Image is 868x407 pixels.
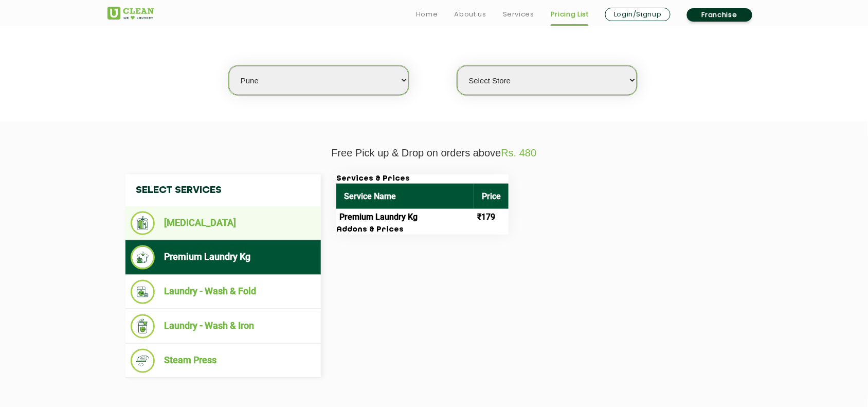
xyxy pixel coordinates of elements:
th: Service Name [336,184,474,209]
a: Services [503,8,534,21]
td: ₹179 [474,209,509,225]
img: Dry Cleaning [131,211,155,235]
li: Steam Press [131,349,316,373]
img: Laundry - Wash & Iron [131,314,155,339]
p: Free Pick up & Drop on orders above [107,147,761,159]
a: Login/Signup [605,8,671,21]
img: Steam Press [131,349,155,373]
img: UClean Laundry and Dry Cleaning [107,7,154,20]
th: Price [474,184,509,209]
span: Rs. 480 [501,147,537,158]
a: Pricing List [551,8,589,21]
h4: Select Services [125,174,321,206]
a: Franchise [687,8,752,22]
a: Home [416,8,438,21]
td: Premium Laundry Kg [336,209,474,225]
img: Premium Laundry Kg [131,245,155,270]
li: [MEDICAL_DATA] [131,211,316,235]
h3: Services & Prices [336,174,509,184]
li: Laundry - Wash & Fold [131,280,316,304]
a: About us [455,8,486,21]
h3: Addons & Prices [336,225,509,235]
img: Laundry - Wash & Fold [131,280,155,304]
li: Premium Laundry Kg [131,245,316,270]
li: Laundry - Wash & Iron [131,314,316,339]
